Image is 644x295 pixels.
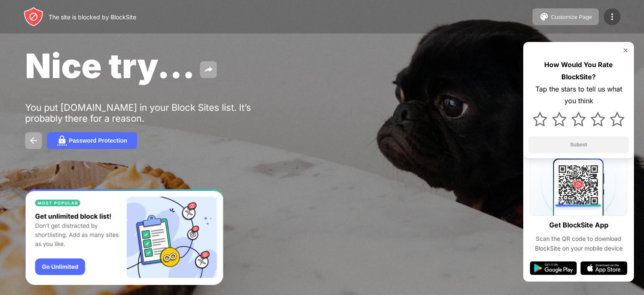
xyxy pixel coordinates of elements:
[549,219,608,231] div: Get BlockSite App
[607,12,617,22] img: menu-icon.svg
[69,137,127,144] div: Password Protection
[622,47,629,54] img: rate-us-close.svg
[528,83,629,107] div: Tap the stars to tell us what you think
[610,112,624,126] img: star.svg
[551,14,592,20] div: Customize Page
[530,234,627,253] div: Scan the QR code to download BlockSite on your mobile device
[530,261,577,275] img: google-play.svg
[25,189,223,285] iframe: Banner
[571,112,586,126] img: star.svg
[25,102,284,124] div: You put [DOMAIN_NAME] in your Block Sites list. It’s probably there for a reason.
[591,112,605,126] img: star.svg
[57,136,67,146] img: password.svg
[49,13,136,21] div: The site is blocked by BlockSite
[23,7,44,27] img: header-logo.svg
[29,136,39,146] img: back.svg
[552,112,566,126] img: star.svg
[203,65,213,75] img: share.svg
[47,132,137,149] button: Password Protection
[539,12,549,22] img: pallet.svg
[532,8,599,25] button: Customize Page
[533,112,547,126] img: star.svg
[580,261,627,275] img: app-store.svg
[25,45,195,86] span: Nice try...
[528,59,629,83] div: How Would You Rate BlockSite?
[528,136,629,153] button: Submit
